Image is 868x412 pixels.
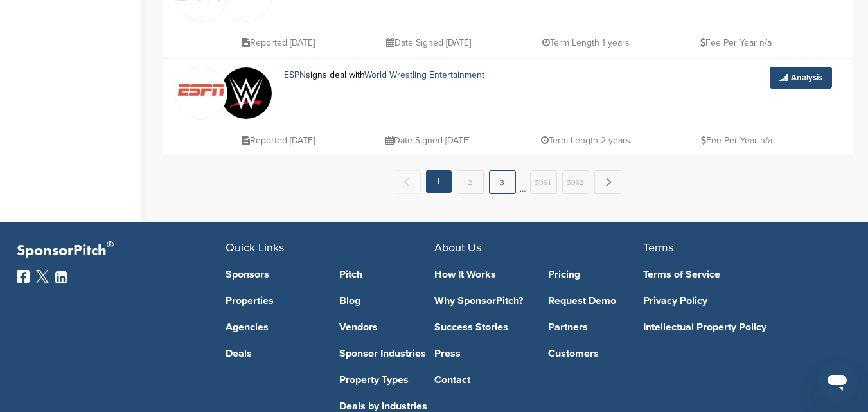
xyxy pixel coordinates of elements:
a: Partners [548,322,643,332]
a: Property Types [339,375,434,385]
a: Customers [548,348,643,359]
a: Press [434,348,529,359]
a: Sponsors [226,269,321,280]
a: Next → [594,170,621,194]
a: Pricing [548,269,643,280]
a: Request Demo [548,296,643,306]
p: Fee Per Year n/a [701,132,772,148]
p: Term Length 2 years [541,132,630,148]
span: ← Previous [394,170,421,194]
a: 3 [489,170,516,194]
a: Properties [226,296,321,306]
a: 2 [457,170,484,194]
a: Sponsor Industries [339,348,434,359]
a: Deals [226,348,321,359]
a: ESPN [284,69,306,80]
p: signs deal with [284,67,547,83]
em: 1 [426,170,452,193]
span: … [520,170,526,193]
p: Reported [DATE] [242,132,315,148]
a: World Wrestling Entertainment [364,69,484,80]
a: Privacy Policy [643,296,833,306]
a: Terms of Service [643,269,833,280]
span: Terms [643,240,673,255]
a: Success Stories [434,322,529,332]
span: About Us [434,240,481,255]
span: Quick Links [226,240,284,255]
img: Screen shot 2016 05 05 at 12.09.31 pm [175,78,227,99]
a: Intellectual Property Policy [643,322,833,332]
p: SponsorPitch [17,242,226,260]
a: Agencies [226,322,321,332]
a: 5961 [530,170,557,194]
a: Pitch [339,269,434,280]
span: ® [107,237,114,253]
img: Facebook [17,270,30,283]
a: Why SponsorPitch? [434,296,529,306]
iframe: Button to launch messaging window [817,361,858,402]
img: 3swomx r 400x400 [220,67,272,119]
p: Fee Per Year n/a [700,35,772,51]
p: Term Length 1 years [542,35,630,51]
a: How It Works [434,269,529,280]
a: 5962 [562,170,589,194]
p: Reported [DATE] [242,35,315,51]
a: Blog [339,296,434,306]
a: Contact [434,375,529,385]
p: Date Signed [DATE] [385,132,470,148]
a: Vendors [339,322,434,332]
a: Analysis [770,67,832,89]
a: Deals by Industries [339,401,434,411]
img: Twitter [36,270,49,283]
p: Date Signed [DATE] [386,35,471,51]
